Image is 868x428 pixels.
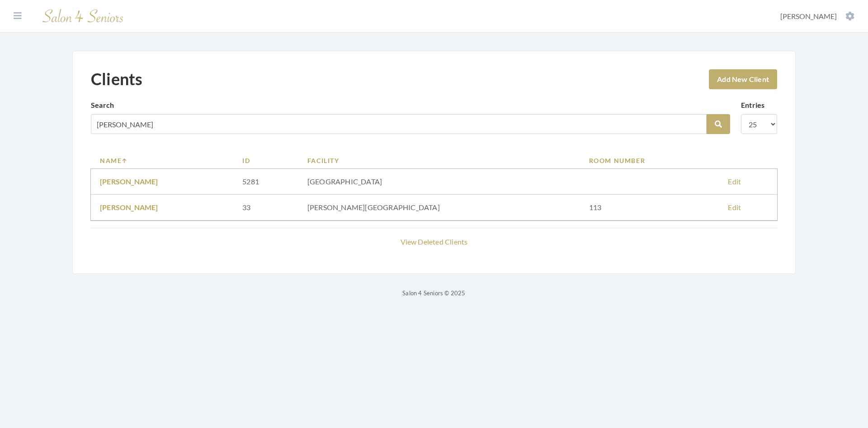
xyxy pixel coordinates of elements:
td: [PERSON_NAME][GEOGRAPHIC_DATA] [298,195,580,221]
td: [GEOGRAPHIC_DATA] [298,169,580,195]
input: Search by name, facility or room number [91,114,707,134]
td: 33 [233,195,298,221]
a: Edit [728,177,741,186]
label: Entries [741,100,764,111]
a: Room Number [589,156,710,165]
a: Edit [728,203,741,212]
button: [PERSON_NAME] [778,11,857,21]
p: Salon 4 Seniors © 2025 [72,288,796,298]
a: Name [100,156,224,165]
span: [PERSON_NAME] [780,12,837,20]
a: Facility [307,156,571,165]
a: ID [242,156,289,165]
td: 113 [580,195,719,221]
a: [PERSON_NAME] [100,203,158,212]
a: View Deleted Clients [401,237,468,246]
a: [PERSON_NAME] [100,177,158,186]
img: Salon 4 Seniors [38,5,128,27]
td: 5281 [233,169,298,195]
a: Add New Client [709,69,777,89]
label: Search [91,100,114,111]
h1: Clients [91,69,142,89]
